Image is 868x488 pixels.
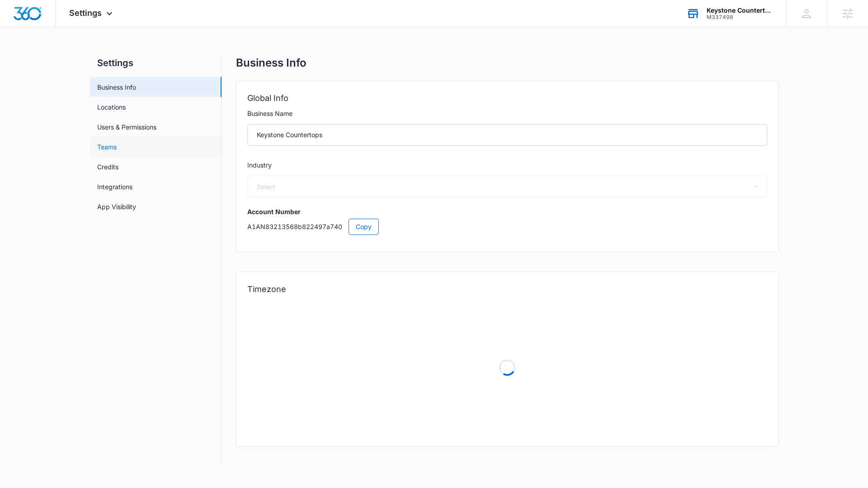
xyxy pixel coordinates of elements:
[97,162,118,172] a: Credits
[356,222,372,232] span: Copy
[349,219,379,235] button: Copy
[707,7,773,14] div: account name
[97,182,132,191] a: Integrations
[69,8,102,18] span: Settings
[707,14,773,20] div: account id
[97,122,156,132] a: Users & Permissions
[236,56,307,70] h1: Business Info
[247,109,767,119] label: Business Name
[97,142,117,152] a: Teams
[90,56,222,70] h2: Settings
[97,202,136,211] a: App Visibility
[247,219,767,235] p: A1AN83213568b822497a740
[247,283,767,296] h2: Timezone
[247,208,301,215] strong: Account Number
[97,102,126,112] a: Locations
[97,82,136,92] a: Business Info
[247,160,767,170] label: Industry
[247,92,767,105] h2: Global Info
